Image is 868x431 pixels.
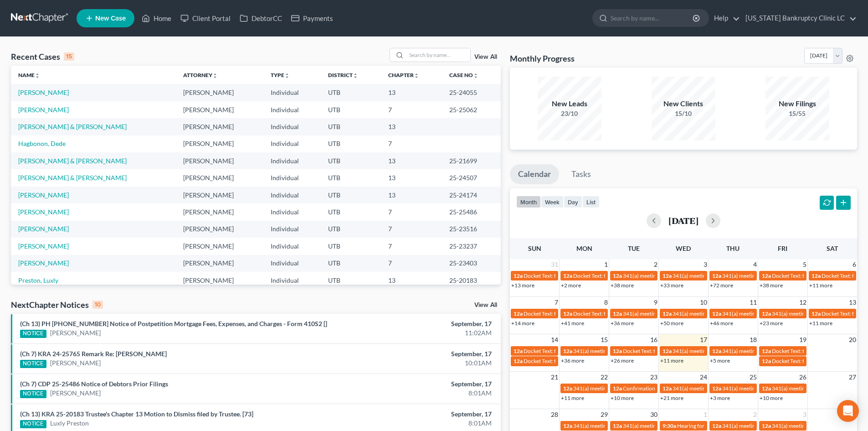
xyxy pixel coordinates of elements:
div: 15 [64,52,74,61]
td: [PERSON_NAME] [176,135,263,152]
button: list [582,196,600,208]
td: Individual [263,101,321,118]
a: Payments [287,10,338,26]
span: 341(a) meeting for [PERSON_NAME] [772,422,860,429]
span: Tue [628,244,640,252]
a: +11 more [809,282,832,289]
a: +5 more [710,357,730,364]
td: Individual [263,238,321,254]
span: 12a [563,310,572,317]
span: Docket Text: for [PERSON_NAME] [772,348,853,354]
td: Individual [263,272,321,289]
span: 23 [649,372,658,383]
span: Docket Text: for [PERSON_NAME] [573,272,655,279]
a: +33 more [660,282,683,289]
td: UTB [321,152,381,169]
span: 12a [762,385,771,392]
span: Wed [676,244,691,252]
td: Individual [263,152,321,169]
h2: [DATE] [668,216,699,225]
div: 15/10 [652,109,715,118]
td: [PERSON_NAME] [176,203,263,220]
span: 12a [514,348,523,354]
span: New Case [95,15,126,22]
span: 4 [752,259,758,270]
span: 12a [613,272,622,279]
td: [PERSON_NAME] [176,238,263,254]
td: [PERSON_NAME] [176,255,263,272]
span: 341(a) meeting for [PERSON_NAME] & [PERSON_NAME] [722,310,858,317]
div: 8:01AM [340,419,492,428]
span: 16 [649,334,658,345]
div: 23/10 [538,109,601,118]
span: 13 [848,297,857,308]
div: NOTICE [20,330,46,338]
a: Districtunfold_more [328,72,358,78]
span: 27 [848,372,857,383]
span: 30 [649,409,658,420]
span: Hearing for [PERSON_NAME] & [PERSON_NAME] [677,422,796,429]
a: Case Nounfold_more [449,72,478,78]
span: 9 [653,297,658,308]
a: [PERSON_NAME] & [PERSON_NAME] [18,174,127,182]
span: 12a [812,272,821,279]
td: [PERSON_NAME] [176,221,263,238]
i: unfold_more [284,73,290,78]
td: [PERSON_NAME] [176,152,263,169]
td: UTB [321,238,381,254]
td: 25-25062 [442,101,501,118]
a: +46 more [710,320,733,327]
a: View All [474,302,497,308]
div: 10:01AM [340,358,492,368]
span: Sun [528,244,541,252]
a: +36 more [611,320,634,327]
a: DebtorCC [235,10,287,26]
td: [PERSON_NAME] [176,101,263,118]
div: New Leads [538,99,601,109]
span: Thu [726,244,740,252]
span: 12a [563,422,572,429]
div: New Clients [652,99,715,109]
span: 12a [514,358,523,364]
span: Fri [778,244,787,252]
span: 29 [600,409,609,420]
div: 15/55 [765,109,829,118]
span: 341(a) meeting for [PERSON_NAME] [573,385,661,392]
td: Individual [263,221,321,238]
i: unfold_more [353,73,358,78]
td: [PERSON_NAME] [176,187,263,203]
div: NOTICE [20,390,46,398]
td: 13 [381,169,442,186]
span: 12a [712,422,721,429]
td: 13 [381,118,442,135]
a: Preston, Luxly [18,276,58,284]
a: +3 more [710,395,730,401]
input: Search by name... [611,10,694,26]
a: Nameunfold_more [18,72,40,78]
span: 12a [762,272,771,279]
div: New Filings [765,99,829,109]
span: 12 [798,297,807,308]
td: UTB [321,101,381,118]
span: 14 [550,334,559,345]
i: unfold_more [212,73,218,78]
span: 12a [762,348,771,354]
h3: Monthly Progress [510,53,575,64]
span: 7 [554,297,559,308]
span: Docket Text: for [PERSON_NAME] & [PERSON_NAME] [PERSON_NAME] [524,358,697,364]
a: [PERSON_NAME] [18,191,69,199]
a: Help [709,10,740,26]
span: 341(a) meeting for [PERSON_NAME] [623,310,711,317]
td: 7 [381,203,442,220]
a: +10 more [760,395,783,401]
a: [PERSON_NAME] [18,225,69,233]
span: 12a [563,272,572,279]
span: 18 [749,334,758,345]
td: 25-23516 [442,221,501,238]
a: +13 more [511,282,534,289]
td: 25-25486 [442,203,501,220]
div: NOTICE [20,420,46,428]
i: unfold_more [35,73,40,78]
a: +41 more [561,320,584,327]
span: 3 [802,409,807,420]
